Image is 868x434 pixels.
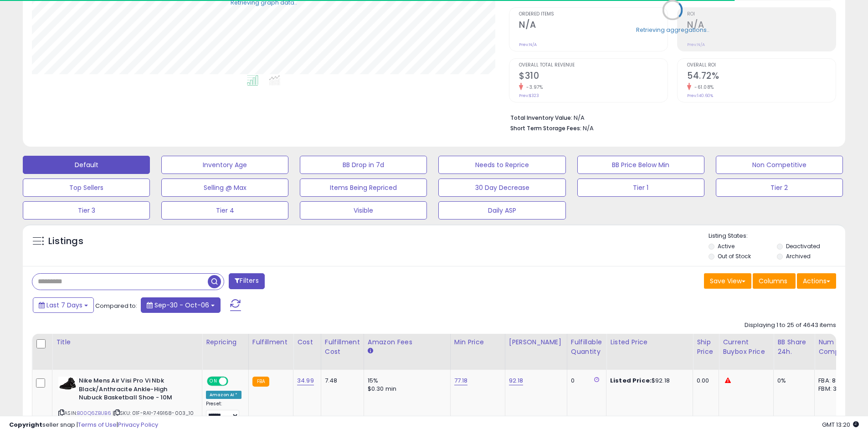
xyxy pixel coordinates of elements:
[325,377,357,385] div: 7.48
[48,235,83,248] h5: Listings
[9,420,42,429] strong: Copyright
[509,376,524,385] a: 92.18
[818,385,848,393] div: FBM: 3
[252,337,289,347] div: Fulfillment
[58,377,77,390] img: 41yk2af1hzL._SL40_.jpg
[206,401,241,421] div: Preset:
[23,179,150,197] button: Top Sellers
[716,156,843,174] button: Non Competitive
[78,420,117,429] a: Terms of Use
[297,337,317,347] div: Cost
[118,420,158,429] a: Privacy Policy
[786,242,820,250] label: Deactivated
[325,337,360,357] div: Fulfillment Cost
[509,337,563,347] div: [PERSON_NAME]
[300,201,427,220] button: Visible
[697,337,715,357] div: Ship Price
[206,337,245,347] div: Repricing
[704,273,751,289] button: Save View
[300,156,427,174] button: BB Drop in 7d
[716,179,843,197] button: Tier 2
[636,26,709,34] div: Retrieving aggregations..
[577,156,704,174] button: BB Price Below Min
[161,179,288,197] button: Selling @ Max
[113,409,194,417] span: | SKU: 01F-RA1-749168-003_10
[777,337,811,357] div: BB Share 24h.
[822,420,859,429] span: 2025-10-14 13:20 GMT
[777,377,807,385] div: 0%
[438,179,565,197] button: 30 Day Decrease
[697,377,712,385] div: 0.00
[438,201,565,220] button: Daily ASP
[577,179,704,197] button: Tier 1
[46,301,82,310] span: Last 7 Days
[454,376,468,385] a: 77.18
[154,301,209,310] span: Sep-30 - Oct-06
[79,377,190,404] b: Nike Mens Air Visi Pro Vi Nbk Black/Anthracite Ankle-High Nubuck Basketball Shoe - 10M
[368,377,443,385] div: 15%
[208,378,219,385] span: ON
[610,376,652,385] b: Listed Price:
[571,337,602,357] div: Fulfillable Quantity
[161,156,288,174] button: Inventory Age
[718,252,751,260] label: Out of Stock
[23,201,150,220] button: Tier 3
[161,201,288,220] button: Tier 4
[368,347,373,355] small: Amazon Fees.
[33,297,94,313] button: Last 7 Days
[9,421,158,429] div: seller snap | |
[23,156,150,174] button: Default
[571,377,599,385] div: 0
[368,385,443,393] div: $0.30 min
[610,377,686,385] div: $92.18
[759,276,787,286] span: Columns
[454,337,501,347] div: Min Price
[797,273,836,289] button: Actions
[818,337,852,357] div: Num of Comp.
[723,337,770,357] div: Current Buybox Price
[141,297,221,313] button: Sep-30 - Oct-06
[229,273,264,289] button: Filters
[300,179,427,197] button: Items Being Repriced
[297,376,314,385] a: 34.99
[438,156,565,174] button: Needs to Reprice
[610,337,689,347] div: Listed Price
[56,337,198,347] div: Title
[252,377,269,387] small: FBA
[368,337,447,347] div: Amazon Fees
[745,321,836,330] div: Displaying 1 to 25 of 4643 items
[709,232,845,240] p: Listing States:
[718,242,734,250] label: Active
[753,273,796,289] button: Columns
[206,391,241,399] div: Amazon AI *
[786,252,811,260] label: Archived
[227,378,241,385] span: OFF
[77,409,111,417] a: B00Q6ZBUB6
[818,377,848,385] div: FBA: 8
[95,301,137,310] span: Compared to:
